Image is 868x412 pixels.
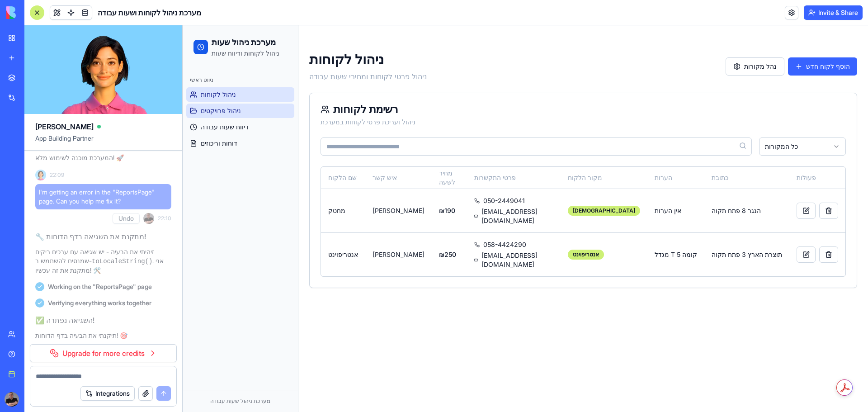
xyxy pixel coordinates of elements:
td: תוצרת הארץ 3 פתח תקוה [522,207,607,251]
span: Working on the "ReportsPage" page [48,282,152,291]
a: ניהול פרויקטים [4,78,112,93]
td: מגדל T קומה 5 [465,207,522,251]
div: ניהול ועריכת פרטי לקוחות במערכת [138,92,663,101]
div: [DEMOGRAPHIC_DATA] [385,180,458,190]
td: הנגר 8 פתח תקוה [522,163,607,207]
p: ניהול לקוחות ודיווח שעות [29,24,97,33]
img: logo [6,6,62,19]
div: [EMAIL_ADDRESS][DOMAIN_NAME] [292,182,371,200]
span: App Building Partner [35,134,171,150]
button: Undo [113,213,140,224]
th: כתובת [522,142,607,163]
button: הוסף לקוח חדש [605,32,675,50]
td: [PERSON_NAME] [183,163,249,207]
p: ניהול פרטי לקוחות ומחירי שעות עבודה [127,46,244,57]
h1: ניהול לקוחות [127,26,244,42]
span: דוחות וריכוזים [18,114,55,123]
th: הערות [465,142,522,163]
th: פעולות [607,142,663,163]
span: דיווח שעות עבודה [18,97,66,106]
th: איש קשר [183,142,249,163]
div: 050-2449041 [292,171,371,180]
div: מערכת ניהול שעות עבודה [7,372,108,379]
img: Ella_00000_wcx2te.png [35,170,46,180]
div: אנטריפוינט [385,224,421,234]
td: [PERSON_NAME] [183,207,249,251]
span: ניהול לקוחות [18,65,53,74]
h1: מערכת ניהול שעות [29,11,97,24]
img: ACg8ocIVsvydE8A5AB97KHThCT7U5GstpMLS1pRiuO3YvEL_rFIKgiFe=s96-c [143,213,154,224]
td: אנטריפוינט [138,207,183,251]
th: פרטי התקשרות [284,142,378,163]
a: Upgrade for more credits [30,344,177,362]
th: מקור הלקוח [378,142,465,163]
h2: 🔧 מתקנת את השגיאה בדף הדוחות! [35,231,171,242]
td: מחטק [138,163,183,207]
div: ₪ 190 [256,181,277,190]
p: זיהיתי את הבעיה - יש שגיאה עם ערכים ריקים שמנסים להשתמש ב- . אני מתקנת את זה עכשיו! 🛠️ [35,247,171,275]
span: Verifying everything works together [48,298,151,308]
div: רשימת לקוחות [138,79,663,90]
td: אין הערות [465,163,522,207]
a: דוחות וריכוזים [4,111,112,125]
button: Integrations [80,386,135,401]
span: [PERSON_NAME] [35,121,94,132]
a: ניהול לקוחות [4,62,112,76]
button: נהל מקורות [543,32,602,50]
h1: מערכת ניהול לקוחות ושעות עבודה [98,7,201,18]
p: המערכת מוכנה לשימוש מלא! 🚀 [35,153,171,162]
div: 058-4424290 [292,215,371,224]
div: [EMAIL_ADDRESS][DOMAIN_NAME] [292,226,371,244]
img: ACg8ocIVsvydE8A5AB97KHThCT7U5GstpMLS1pRiuO3YvEL_rFIKgiFe=s96-c [5,392,19,407]
h2: ✅ השגיאה נפתרה! [35,315,171,326]
code: toLocaleString() [92,258,152,265]
a: דיווח שעות עבודה [4,95,112,109]
button: Invite & Share [804,5,863,20]
p: תיקנתי את הבעיה בדף הדוחות! 🎯 [35,331,171,340]
th: מחיר לשעה [249,142,284,163]
span: I'm getting an error in the "ReportsPage" page. Can you help me fix it? [39,188,168,206]
div: ניווט ראשי [4,47,112,62]
span: 22:10 [158,215,171,222]
span: 22:09 [50,171,64,179]
span: ניהול פרויקטים [18,81,58,90]
th: שם הלקוח [138,142,183,163]
div: ₪ 250 [256,225,277,234]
